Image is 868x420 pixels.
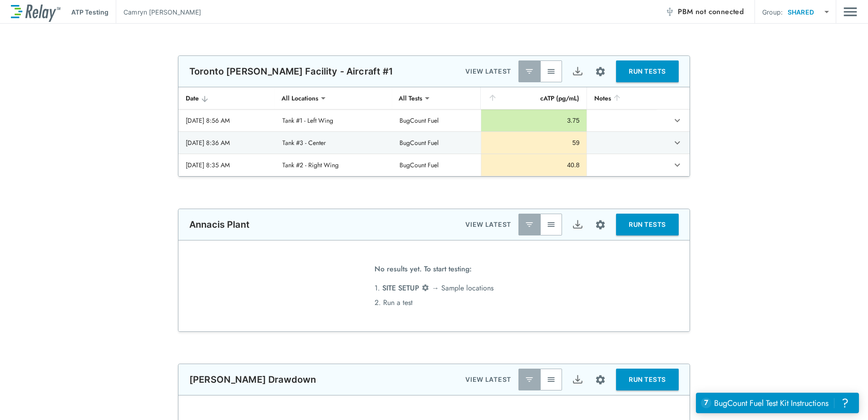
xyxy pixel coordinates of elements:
[275,89,325,107] div: All Locations
[11,2,60,22] img: LuminUltra Relay
[572,374,583,385] img: Export Icon
[696,393,859,413] iframe: Resource center
[488,160,579,170] div: 40.8
[178,87,690,176] table: sticky table
[588,60,612,84] button: Site setup
[595,374,606,385] img: Settings Icon
[488,116,579,125] div: 3.75
[661,3,747,21] button: PBM not connected
[375,262,472,281] span: No results yet. To start testing:
[275,132,392,154] td: Tank #3 - Center
[71,7,108,17] p: ATP Testing
[525,220,534,229] img: Latest
[616,60,679,82] button: RUN TESTS
[123,7,201,17] p: Camryn [PERSON_NAME]
[178,87,275,110] th: Date
[465,374,511,385] p: VIEW LATEST
[588,368,612,392] button: Site setup
[189,66,394,77] p: Toronto [PERSON_NAME] Facility - Aircraft #1
[392,154,481,176] td: BugCount Fuel
[392,110,481,131] td: BugCount Fuel
[186,138,268,147] div: [DATE] 8:36 AM
[375,295,493,310] li: 2. Run a test
[616,214,679,235] button: RUN TESTS
[595,219,606,230] img: Settings Icon
[572,66,583,77] img: Export Icon
[678,5,744,18] span: PBM
[421,284,429,292] img: Settings Icon
[567,369,588,390] button: Export
[525,67,534,76] img: Latest
[572,219,583,230] img: Export Icon
[616,369,679,390] button: RUN TESTS
[588,213,612,237] button: Site setup
[547,375,556,384] img: View All
[392,89,429,107] div: All Tests
[843,3,857,20] button: Main menu
[189,219,250,230] p: Annacis Plant
[186,160,268,170] div: [DATE] 8:35 AM
[382,283,419,293] span: SITE SETUP
[595,66,606,77] img: Settings Icon
[392,132,481,154] td: BugCount Fuel
[488,138,579,147] div: 59
[594,93,649,104] div: Notes
[275,154,392,176] td: Tank #2 - Right Wing
[762,7,783,17] p: Group:
[670,135,685,150] button: expand row
[843,3,857,20] img: Drawer Icon
[465,219,511,230] p: VIEW LATEST
[189,374,316,385] p: [PERSON_NAME] Drawdown
[567,60,588,82] button: Export
[665,7,674,16] img: Offline Icon
[275,110,392,131] td: Tank #1 - Left Wing
[525,375,534,384] img: Latest
[567,214,588,235] button: Export
[186,116,268,125] div: [DATE] 8:56 AM
[670,113,685,128] button: expand row
[670,157,685,173] button: expand row
[375,281,493,295] li: 1. → Sample locations
[488,93,579,104] div: cATP (pg/mL)
[547,67,556,76] img: View All
[547,220,556,229] img: View All
[695,6,744,17] span: not connected
[465,66,511,77] p: VIEW LATEST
